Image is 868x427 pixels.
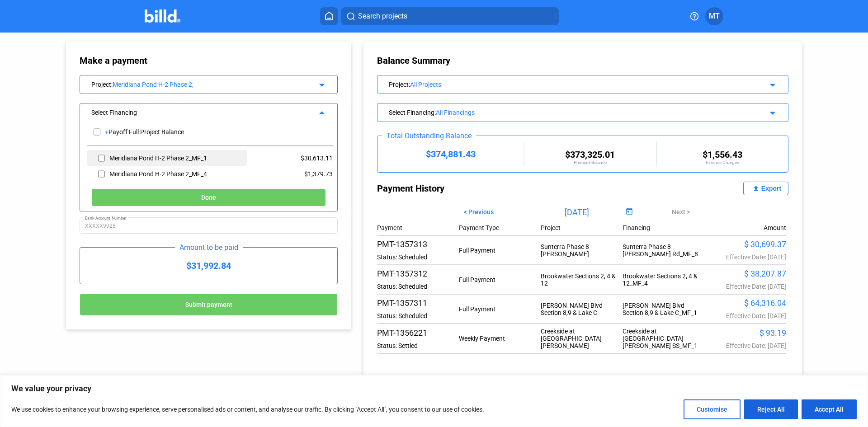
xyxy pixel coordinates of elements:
[704,239,786,249] div: $ 30,699.37
[377,283,459,290] div: Status: Scheduled
[377,55,788,66] div: Balance Summary
[459,276,541,283] div: Full Payment
[657,149,788,160] div: $1,556.43
[524,149,656,160] div: $373,325.01
[247,150,333,166] div: $30,613.11
[704,328,786,338] div: $ 93.19
[705,7,723,25] button: MT
[623,302,704,316] div: [PERSON_NAME] Blvd Section 8,9 & Lake C_MF_1
[389,107,738,116] div: Select Financing
[704,312,786,319] div: Effective Date: [DATE]
[145,9,180,23] img: Billd Company Logo
[541,272,623,287] div: Brookwater Sections 2, 4 & 12
[409,81,410,88] span: :
[457,204,500,220] button: < Previous
[185,301,232,309] span: Submit payment
[464,208,494,216] span: < Previous
[459,335,541,342] div: Weekly Payment
[434,109,436,116] span: :
[80,293,338,316] button: Submit payment
[623,206,635,218] button: Open calendar
[623,224,704,231] div: Financing
[377,239,459,249] div: PMT-1357313
[80,248,337,284] div: $31,992.84
[672,208,690,216] span: Next >
[665,204,697,220] button: Next >
[459,224,541,231] div: Payment Type
[766,106,777,117] mat-icon: arrow_drop_down
[108,128,184,136] div: Payoff Full Project Balance
[761,185,781,192] div: Export
[764,224,786,231] div: Amount
[109,170,207,178] div: Meridiana Pond H-2 Phase 2_MF_4
[109,155,207,162] div: Meridiana Pond H-2 Phase 2_MF_1
[11,383,857,394] p: We value your privacy
[341,7,559,25] button: Search projects
[541,328,623,349] div: Creekside at [GEOGRAPHIC_DATA][PERSON_NAME]
[704,298,786,308] div: $ 64,316.04
[436,109,738,116] div: All Financings
[657,160,788,165] div: Finance Charges
[377,342,459,349] div: Status: Settled
[377,269,459,278] div: PMT-1357312
[377,298,459,308] div: PMT-1357311
[91,188,326,206] button: Done
[459,247,541,254] div: Full Payment
[11,404,484,415] p: We use cookies to enhance your browsing experience, serve personalised ads or content, and analys...
[111,81,113,88] span: :
[524,160,656,165] div: Principal Balance
[623,243,704,258] div: Sunterra Phase 8 [PERSON_NAME] Rd_MF_8
[389,79,738,88] div: Project
[377,149,524,160] div: $374,881.43
[113,81,302,88] div: Meridiana Pond H-2 Phase 2;
[704,253,786,261] div: Effective Date: [DATE]
[377,328,459,338] div: PMT-1356221
[247,166,333,182] div: $1,379.73
[704,342,786,349] div: Effective Date: [DATE]
[541,302,623,316] div: [PERSON_NAME] Blvd Section 8,9 & Lake C
[541,243,623,258] div: Sunterra Phase 8 [PERSON_NAME]
[377,312,459,319] div: Status: Scheduled
[382,131,476,140] div: Total Outstanding Balance
[623,272,704,287] div: Brookwater Sections 2, 4 & 12_MF_4
[377,253,459,261] div: Status: Scheduled
[743,182,788,195] button: Export
[704,269,786,278] div: $ 38,207.87
[91,79,302,88] div: Project
[358,11,407,22] span: Search projects
[91,107,302,116] div: Select Financing
[459,305,541,313] div: Full Payment
[744,399,798,419] button: Reject All
[684,399,741,419] button: Customise
[315,78,326,89] mat-icon: arrow_drop_down
[80,55,235,66] div: Make a payment
[377,182,583,195] div: Payment History
[315,106,326,117] mat-icon: arrow_drop_up
[175,243,243,252] div: Amount to be paid
[766,78,777,89] mat-icon: arrow_drop_down
[623,328,704,349] div: Creekside at [GEOGRAPHIC_DATA][PERSON_NAME] SS_MF_1
[704,283,786,290] div: Effective Date: [DATE]
[750,183,761,194] mat-icon: file_upload
[541,224,623,231] div: Project
[709,11,720,22] span: MT
[201,194,216,202] span: Done
[410,81,738,88] div: All Projects
[105,128,108,136] div: +
[802,399,857,419] button: Accept All
[377,224,459,231] div: Payment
